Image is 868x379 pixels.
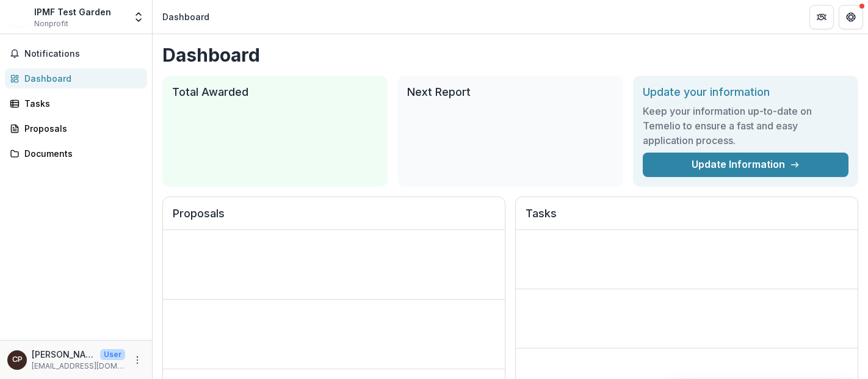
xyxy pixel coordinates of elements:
[162,10,209,23] div: Dashboard
[809,5,834,29] button: Partners
[24,147,137,160] div: Documents
[157,8,214,26] nav: breadcrumb
[526,207,848,230] h2: Tasks
[12,356,23,364] div: Carol Posso
[839,5,863,29] button: Get Help
[5,93,147,114] a: Tasks
[34,18,68,29] span: Nonprofit
[130,5,147,29] button: Open entity switcher
[32,361,125,372] p: [EMAIL_ADDRESS][DOMAIN_NAME]
[5,68,147,88] a: Dashboard
[407,85,613,99] h2: Next Report
[24,72,137,85] div: Dashboard
[5,44,147,63] button: Notifications
[130,353,145,367] button: More
[5,118,147,139] a: Proposals
[173,207,495,230] h2: Proposals
[162,44,858,66] h1: Dashboard
[5,143,147,164] a: Documents
[24,49,142,59] span: Notifications
[34,5,111,18] div: IPMF Test Garden
[24,122,137,135] div: Proposals
[643,85,848,99] h2: Update your information
[100,349,125,360] p: User
[24,97,137,110] div: Tasks
[643,153,848,177] a: Update Information
[172,85,378,99] h2: Total Awarded
[643,104,848,148] h3: Keep your information up-to-date on Temelio to ensure a fast and easy application process.
[32,348,95,361] p: [PERSON_NAME]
